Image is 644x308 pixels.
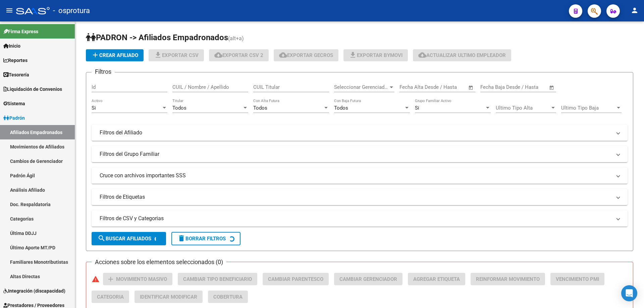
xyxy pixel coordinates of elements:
[349,51,357,59] mat-icon: file_download
[100,150,611,158] mat-panel-title: Filtros del Grupo Familiar
[208,291,248,303] button: Cobertura
[100,193,611,201] mat-panel-title: Filtros de Etiquetas
[86,49,144,61] button: Crear Afiliado
[177,234,185,242] mat-icon: delete
[3,100,25,107] span: Sistema
[92,210,628,227] mat-expansion-panel-header: Filtros de CSV y Categorias
[480,84,507,90] input: Fecha inicio
[86,33,228,42] span: PADRON -> Afiliados Empadronados
[334,105,348,111] span: Todos
[3,42,20,50] span: Inicio
[91,51,99,59] mat-icon: add
[263,273,329,285] button: Cambiar Parentesco
[100,172,611,179] mat-panel-title: Cruce con archivos importantes SSS
[467,84,475,91] button: Open calendar
[471,273,545,285] button: Reinformar Movimiento
[631,6,639,14] mat-icon: person
[476,276,540,282] span: Reinformar Movimiento
[268,276,323,282] span: Cambiar Parentesco
[209,49,269,61] button: Exportar CSV 2
[339,276,397,282] span: Cambiar Gerenciador
[399,84,427,90] input: Fecha inicio
[3,85,62,93] span: Liquidación de Convenios
[556,276,599,282] span: Vencimiento PMI
[413,49,511,61] button: Actualizar ultimo Empleador
[621,285,637,301] div: Open Intercom Messenger
[92,105,96,111] span: Si
[548,84,556,91] button: Open calendar
[349,52,402,58] span: Exportar Bymovi
[413,276,460,282] span: Agregar Etiqueta
[433,84,465,90] input: Fecha fin
[91,52,138,58] span: Crear Afiliado
[154,51,162,59] mat-icon: file_download
[92,275,100,283] mat-icon: warning
[92,189,628,205] mat-expansion-panel-header: Filtros de Etiquetas
[172,105,186,111] span: Todos
[418,52,506,58] span: Actualizar ultimo Empleador
[92,125,628,141] mat-expansion-panel-header: Filtros del Afiliado
[213,294,243,300] span: Cobertura
[97,294,124,300] span: Categoria
[100,215,611,222] mat-panel-title: Filtros de CSV y Categorias
[343,49,408,61] button: Exportar Bymovi
[274,49,338,61] button: Exportar GECROS
[415,105,419,111] span: Si
[3,57,28,64] span: Reportes
[92,146,628,162] mat-expansion-panel-header: Filtros del Grupo Familiar
[154,52,199,58] span: Exportar CSV
[228,35,244,42] span: (alt+a)
[92,257,226,267] h3: Acciones sobre los elementos seleccionados (0)
[183,276,252,282] span: Cambiar Tipo Beneficiario
[3,71,29,78] span: Tesorería
[98,234,106,242] mat-icon: search
[214,51,222,59] mat-icon: cloud_download
[135,291,203,303] button: Identificar Modificar
[107,275,115,283] mat-icon: add
[561,105,615,111] span: Ultimo Tipo Baja
[5,6,13,14] mat-icon: menu
[514,84,546,90] input: Fecha fin
[418,51,426,59] mat-icon: cloud_download
[171,232,240,245] button: Borrar Filtros
[279,52,333,58] span: Exportar GECROS
[3,287,65,295] span: Integración (discapacidad)
[100,129,611,136] mat-panel-title: Filtros del Afiliado
[140,294,197,300] span: Identificar Modificar
[92,232,166,245] button: Buscar Afiliados
[253,105,267,111] span: Todos
[92,291,129,303] button: Categoria
[149,49,204,61] button: Exportar CSV
[408,273,465,285] button: Agregar Etiqueta
[3,114,25,122] span: Padrón
[334,273,402,285] button: Cambiar Gerenciador
[334,84,388,90] span: Seleccionar Gerenciador
[177,236,226,242] span: Borrar Filtros
[178,273,257,285] button: Cambiar Tipo Beneficiario
[214,52,263,58] span: Exportar CSV 2
[116,276,167,282] span: Movimiento Masivo
[53,3,90,18] span: - osprotura
[550,273,604,285] button: Vencimiento PMI
[92,168,628,184] mat-expansion-panel-header: Cruce con archivos importantes SSS
[3,28,38,35] span: Firma Express
[92,67,115,76] h3: Filtros
[496,105,550,111] span: Ultimo Tipo Alta
[103,273,172,285] button: Movimiento Masivo
[98,236,151,242] span: Buscar Afiliados
[279,51,287,59] mat-icon: cloud_download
